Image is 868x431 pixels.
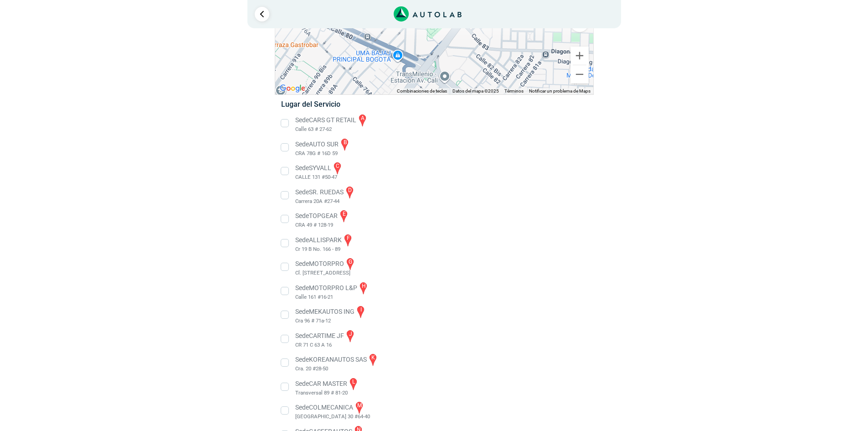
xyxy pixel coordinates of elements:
[504,88,524,93] a: Términos
[529,88,591,93] a: Notificar un problema de Maps
[452,88,499,93] span: Datos del mapa ©2025
[397,88,447,94] button: Combinaciones de teclas
[394,9,462,18] a: Link al sitio de autolab
[277,83,308,94] img: Google
[570,47,589,65] button: Ampliar
[255,7,269,21] a: Ir al paso anterior
[281,100,587,109] h5: Lugar del Servicio
[570,65,589,83] button: Reducir
[277,83,308,94] a: Abre esta zona en Google Maps (se abre en una nueva ventana)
